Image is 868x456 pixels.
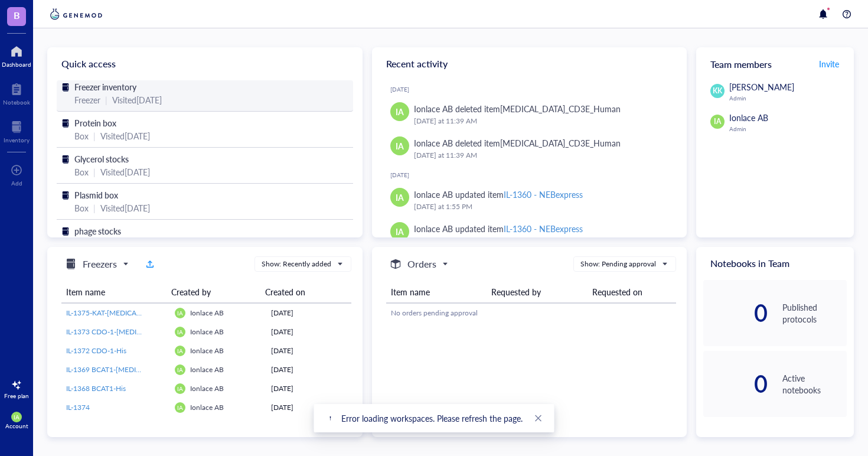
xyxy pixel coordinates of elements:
span: IL-1369 BCAT1-[MEDICAL_DATA] [66,364,172,374]
div: [DATE] [271,364,347,375]
span: Ionlace AB [190,327,224,337]
span: Ionlace AB [190,402,224,412]
div: Visited [DATE] [100,165,150,178]
th: Requested by [487,281,588,303]
div: Visited [DATE] [100,201,150,214]
div: | [93,201,96,214]
div: Notebook [3,99,30,106]
div: [DATE] [271,383,347,394]
span: IA [177,385,183,392]
div: | [93,165,96,178]
span: IA [396,191,404,204]
span: Protein box [74,117,116,129]
span: IA [177,310,183,317]
a: IL-1369 BCAT1-[MEDICAL_DATA] [66,364,165,375]
div: [MEDICAL_DATA]_CD3E_Human [500,137,621,149]
div: Inventory [4,136,30,144]
th: Created by [167,281,260,303]
a: IL-1373 CDO-1-[MEDICAL_DATA] [66,327,165,337]
div: Box [74,129,89,142]
span: close [534,414,543,422]
a: Dashboard [2,42,31,68]
div: 0 [703,304,768,323]
span: Ionlace AB [190,346,224,356]
span: Ionlace AB [729,112,768,123]
span: IA [396,139,404,152]
div: Visited [DATE] [112,93,162,106]
div: Ionlace AB deleted item [414,102,621,115]
a: IAIonlace AB updated itemIL-1360 - NEBexpress[DATE] at 1:55 PM [381,217,678,252]
span: Glycerol stocks [74,153,129,165]
div: Add [11,180,22,187]
div: Published protocols [782,301,847,325]
img: genemod-logo [47,7,105,21]
div: [DATE] at 1:55 PM [414,201,668,213]
span: IA [396,105,404,118]
div: [DATE] at 11:39 AM [414,115,668,127]
span: IA [177,404,183,411]
div: Admin [729,95,847,102]
span: IL-1374 [66,402,90,412]
th: Created on [260,281,343,303]
h5: Orders [407,257,436,271]
span: IL-1372 CDO-1-His [66,346,126,356]
div: [DATE] at 11:39 AM [414,149,668,161]
div: Visited [DATE] [100,129,150,142]
span: IL-1373 CDO-1-[MEDICAL_DATA] [66,327,173,337]
div: Dashboard [2,61,31,68]
span: Ionlace AB [190,308,224,318]
div: [DATE] [271,308,347,318]
span: IA [14,413,19,421]
div: [MEDICAL_DATA]_CD3E_Human [500,103,621,115]
div: [DATE] [390,86,678,93]
div: 0 [703,374,768,393]
div: [DATE] [271,402,347,413]
div: No orders pending approval [391,308,671,318]
div: [DATE] [390,171,678,178]
div: Show: Recently added [262,259,331,269]
div: Active notebooks [782,372,847,396]
span: B [14,8,20,22]
div: Free plan [4,392,29,399]
span: Freezer inventory [74,81,136,93]
span: [PERSON_NAME] [729,81,794,93]
a: IL-1374 [66,402,165,413]
a: IL-1368 BCAT1-His [66,383,165,394]
div: Ionlace AB deleted item [414,136,621,149]
span: Ionlace AB [190,383,224,393]
a: IL-1375-KAT-[MEDICAL_DATA] [66,308,165,318]
div: Box [74,201,89,214]
th: Requested on [588,281,676,303]
span: phage stocks [74,225,121,237]
span: IA [714,116,721,127]
div: IL-1360 - NEBexpress [504,188,583,200]
div: Show: Pending approval [580,259,656,269]
div: [DATE] [271,346,347,356]
a: IL-1372 CDO-1-His [66,346,165,356]
div: Freezer [74,93,100,106]
h5: Freezers [83,257,117,271]
div: Notebooks in Team [696,247,854,280]
div: Box [74,165,89,178]
a: IAIonlace AB updated itemIL-1360 - NEBexpress[DATE] at 1:55 PM [381,183,678,217]
a: Inventory [4,118,30,144]
div: [DATE] [271,327,347,337]
span: IA [177,328,183,336]
a: Close [532,412,545,425]
span: IL-1375-KAT-[MEDICAL_DATA] [66,308,164,318]
div: Error loading workspaces. Please refresh the page. [341,412,523,425]
div: Ionlace AB updated item [414,188,583,201]
span: IA [177,347,183,354]
div: Account [5,422,28,429]
span: KK [713,86,722,96]
span: Invite [819,58,839,70]
button: Invite [818,54,840,73]
span: IL-1368 BCAT1-His [66,383,126,393]
div: Recent activity [372,47,687,80]
div: | [93,129,96,142]
th: Item name [61,281,167,303]
div: Admin [729,125,847,132]
span: Plasmid box [74,189,118,201]
th: Item name [386,281,487,303]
